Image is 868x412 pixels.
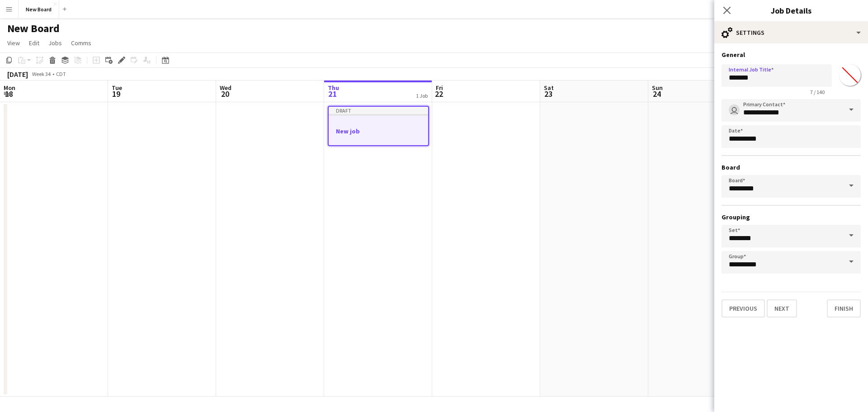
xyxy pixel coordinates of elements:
[7,22,60,35] h1: New Board
[827,299,861,317] button: Finish
[19,0,59,18] button: New Board
[651,89,663,99] span: 24
[767,299,797,317] button: Next
[329,107,428,114] div: Draft
[7,39,20,47] span: View
[722,299,765,317] button: Previous
[329,127,428,135] h3: New job
[218,89,231,99] span: 20
[328,106,429,146] app-job-card: DraftNew job
[722,51,861,59] h3: General
[326,89,339,99] span: 21
[722,163,861,171] h3: Board
[542,89,554,99] span: 23
[328,84,339,92] span: Thu
[2,89,15,99] span: 18
[434,89,443,99] span: 22
[714,22,868,43] div: Settings
[29,39,39,47] span: Edit
[4,37,24,49] a: View
[220,84,231,92] span: Wed
[67,37,95,49] a: Comms
[110,89,122,99] span: 19
[71,39,91,47] span: Comms
[48,39,62,47] span: Jobs
[714,5,868,16] h3: Job Details
[56,71,66,77] div: CDT
[45,37,66,49] a: Jobs
[803,89,832,95] span: 7 / 140
[544,84,554,92] span: Sat
[112,84,122,92] span: Tue
[25,37,43,49] a: Edit
[722,213,861,221] h3: Grouping
[652,84,663,92] span: Sun
[416,92,428,99] div: 1 Job
[436,84,443,92] span: Fri
[7,70,28,79] div: [DATE]
[4,84,15,92] span: Mon
[30,71,52,77] span: Week 34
